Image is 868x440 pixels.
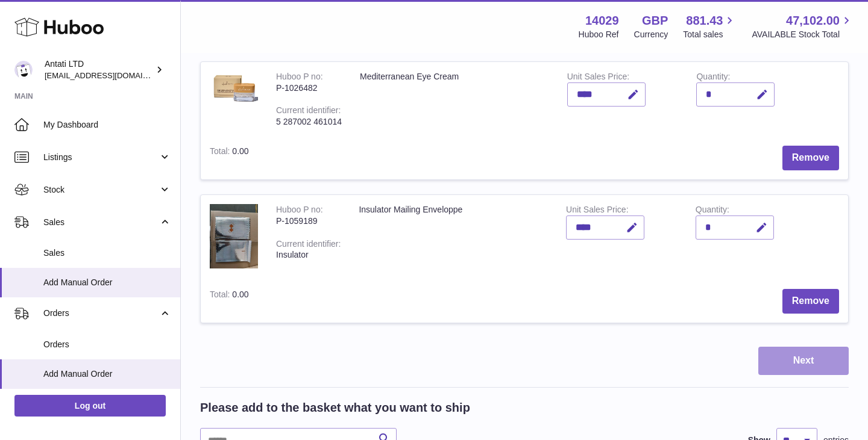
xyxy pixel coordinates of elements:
[642,13,668,29] strong: GBP
[200,400,470,416] h2: Please add to the basket what you want to ship
[232,146,248,156] span: 0.00
[276,116,342,128] div: 5 287002 461014
[752,13,854,40] a: 47,102.00 AVAILABLE Stock Total
[43,247,171,259] span: Sales
[276,105,341,118] div: Current identifier
[14,395,166,417] a: Log out
[579,29,619,40] div: Huboo Ref
[350,195,557,280] td: Insulator Mailing Enveloppe
[683,13,737,40] a: 881.43 Total sales
[351,62,558,137] td: Mediterranean Eye Cream
[45,58,153,81] div: Antati LTD
[43,308,159,319] span: Orders
[210,204,258,268] img: Insulator Mailing Enveloppe
[786,13,840,29] span: 47,102.00
[686,13,723,29] span: 881.43
[276,72,323,84] div: Huboo P no
[567,72,629,84] label: Unit Sales Price
[45,70,177,80] span: [EMAIL_ADDRESS][DOMAIN_NAME]
[210,290,232,302] label: Total
[566,205,628,217] label: Unit Sales Price
[232,290,248,299] span: 0.00
[276,215,341,227] div: P-1059189
[782,289,839,314] button: Remove
[43,119,171,131] span: My Dashboard
[758,347,849,375] button: Next
[634,29,668,40] div: Currency
[276,239,341,252] div: Current identifier
[43,217,159,228] span: Sales
[14,61,33,79] img: toufic@antatiskin.com
[43,152,159,163] span: Listings
[276,205,323,217] div: Huboo P no
[696,205,729,217] label: Quantity
[210,71,258,105] img: Mediterranean Eye Cream
[43,368,171,380] span: Add Manual Order
[43,184,159,196] span: Stock
[43,277,171,288] span: Add Manual Order
[276,82,342,94] div: P-1026482
[752,29,854,40] span: AVAILABLE Stock Total
[276,249,341,261] div: Insulator
[683,29,737,40] span: Total sales
[43,339,171,350] span: Orders
[696,72,730,84] label: Quantity
[782,146,839,170] button: Remove
[210,146,232,159] label: Total
[585,13,619,29] strong: 14029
